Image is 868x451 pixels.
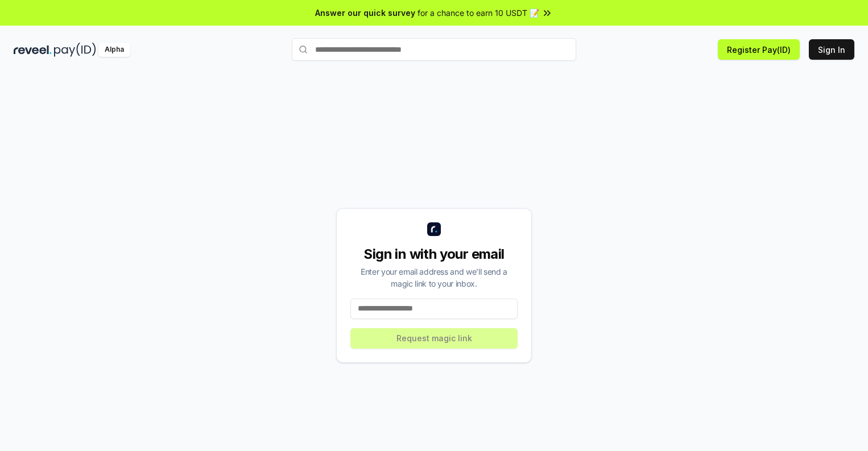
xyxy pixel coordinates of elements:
button: Sign In [809,39,854,60]
div: Alpha [98,43,130,57]
span: for a chance to earn 10 USDT 📝 [418,7,539,19]
button: Register Pay(ID) [718,39,800,60]
span: Answer our quick survey [315,7,415,19]
img: logo_small [427,222,441,236]
div: Sign in with your email [350,245,518,263]
img: pay_id [54,43,96,57]
div: Enter your email address and we’ll send a magic link to your inbox. [350,266,518,289]
img: reveel_dark [14,43,52,57]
